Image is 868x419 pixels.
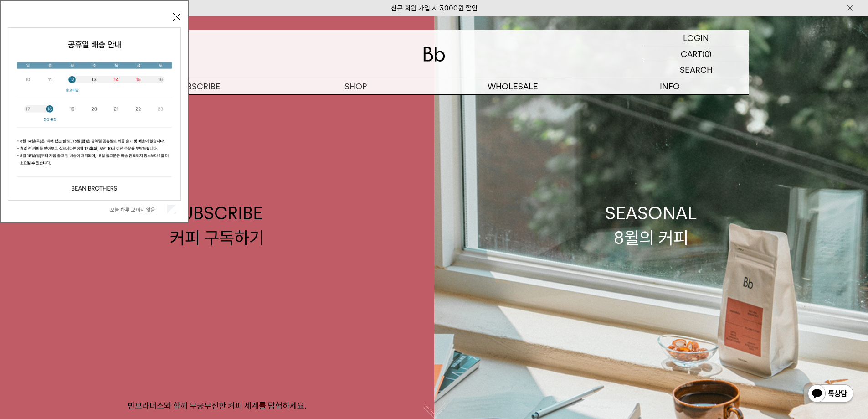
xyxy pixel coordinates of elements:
[644,30,749,46] a: LOGIN
[681,46,702,62] p: CART
[170,201,264,249] div: SUBSCRIBE 커피 구독하기
[807,383,854,405] img: 카카오톡 채널 1:1 채팅 버튼
[120,78,277,94] a: SUBSCRIBE
[8,28,180,200] img: cb63d4bbb2e6550c365f227fdc69b27f_113810.jpg
[644,46,749,62] a: CART (0)
[110,207,165,213] label: 오늘 하루 보이지 않음
[702,46,712,62] p: (0)
[423,47,445,62] img: 로고
[434,78,591,94] p: WHOLESALE
[173,13,181,21] button: 닫기
[391,4,478,12] a: 신규 회원 가입 시 3,000원 할인
[683,30,709,46] p: LOGIN
[591,78,749,94] p: INFO
[605,201,697,249] div: SEASONAL 8월의 커피
[277,78,434,94] a: SHOP
[680,62,713,78] p: SEARCH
